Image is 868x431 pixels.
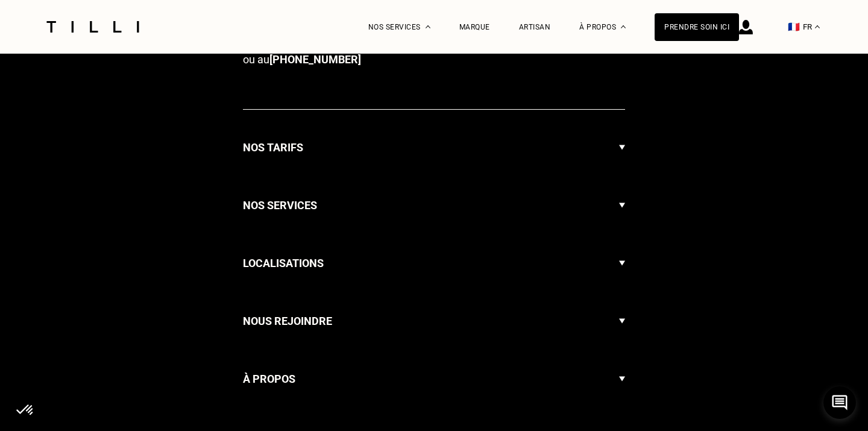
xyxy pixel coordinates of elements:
[42,21,143,33] img: Logo du service de couturière Tilli
[243,312,332,330] h3: Nous rejoindre
[655,13,739,41] a: Prendre soin ici
[243,370,295,388] h3: À propos
[243,254,324,272] h3: Localisations
[243,139,303,157] h3: Nos tarifs
[426,25,430,28] img: Menu déroulant
[269,53,361,66] a: [PHONE_NUMBER]
[739,20,753,34] img: icône connexion
[621,25,626,28] img: Menu déroulant à propos
[619,301,625,341] img: Flèche menu déroulant
[788,21,800,33] span: 🇫🇷
[619,128,625,168] img: Flèche menu déroulant
[243,197,317,215] h3: Nos services
[619,244,625,283] img: Flèche menu déroulant
[459,23,490,31] a: Marque
[519,23,551,31] a: Artisan
[815,25,820,28] img: menu déroulant
[619,359,625,399] img: Flèche menu déroulant
[619,186,625,225] img: Flèche menu déroulant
